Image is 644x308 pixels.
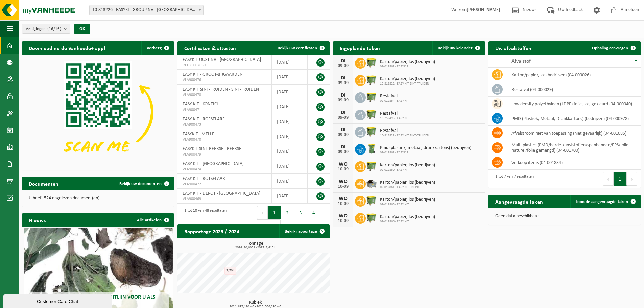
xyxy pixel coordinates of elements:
[90,5,203,15] span: 10-813226 - EASYKIT GROUP NV - ROTSELAAR
[272,144,308,159] td: [DATE]
[336,219,350,223] div: 10-09
[278,46,317,50] span: Bekijk uw certificaten
[22,213,52,227] h2: Nieuws
[570,195,640,208] a: Toon de aangevraagde taken
[183,182,266,187] span: VLA900472
[366,126,377,137] img: WB-1100-HPE-GN-51
[22,55,174,169] img: Download de VHEPlus App
[183,132,214,137] span: EASYKIT - MELLE
[336,98,350,103] div: 09-09
[114,177,173,190] a: Bekijk uw documenten
[506,68,641,82] td: karton/papier, los (bedrijven) (04-000026)
[29,196,167,201] p: U heeft 524 ongelezen document(en).
[506,126,641,140] td: afvalstroom niet van toepassing (niet gevaarlijk) (04-001085)
[380,214,435,220] span: Karton/papier, los (bedrijven)
[336,202,350,206] div: 10-09
[576,199,628,204] span: Toon de aangevraagde taken
[279,224,329,238] a: Bekijk rapportage
[257,219,270,233] button: 5
[366,195,377,206] img: WB-1100-HPE-GN-51
[336,133,350,137] div: 09-09
[183,72,243,77] span: EASY KIT - GROOT-BIJGAARDEN
[183,137,266,142] span: VLA900470
[183,117,225,122] span: EASY KIT - ROESELARE
[177,224,246,238] h2: Rapportage 2025 / 2024
[336,93,350,98] div: DI
[336,81,350,86] div: 09-09
[47,27,61,31] count: (16/16)
[336,179,350,184] div: WO
[380,65,435,69] span: 02-012862 - EASYKIT
[336,184,350,189] div: 10-09
[183,152,266,157] span: VLA900479
[336,167,350,172] div: 10-09
[181,246,330,250] span: 2024: 10,603 t - 2025: 8,410 t
[181,241,330,250] h3: Tonnage
[22,24,70,34] button: Vestigingen(16/16)
[380,185,435,189] span: 02-012861 - EASY KIT - DEPOT
[183,122,266,127] span: VLA900473
[183,191,260,196] span: EASY KIT - DEPOT - [GEOGRAPHIC_DATA]
[336,58,350,64] div: DI
[506,111,641,126] td: PMD (Plastiek, Metaal, Drankkartons) (bedrijven) (04-000978)
[183,161,244,166] span: EASY KIT - [GEOGRAPHIC_DATA]
[614,172,627,186] button: 1
[506,140,641,155] td: multi plastics (PMD/harde kunststoffen/spanbanden/EPS/folie naturel/folie gemengd) (04-001700)
[22,41,112,54] h2: Download nu de Vanheede+ app!
[181,205,227,234] div: 1 tot 10 van 48 resultaten
[587,41,640,55] a: Ophaling aanvragen
[224,267,236,275] div: 2,70 t
[119,182,162,186] span: Bekijk uw documenten
[183,57,261,62] span: EASYKIT OOST NV - [GEOGRAPHIC_DATA]
[592,46,628,50] span: Ophaling aanvragen
[492,171,534,186] div: 1 tot 7 van 7 resultaten
[183,102,220,107] span: EASY KIT - KONTICH
[272,85,308,99] td: [DATE]
[511,58,531,64] span: Afvalstof
[268,206,281,219] button: 1
[272,189,308,204] td: [DATE]
[74,24,90,34] button: OK
[366,177,377,189] img: WB-5000-GAL-GY-01
[336,196,350,202] div: WO
[307,206,320,219] button: 4
[336,110,350,115] div: DI
[183,146,241,151] span: EASYKIT SINT-BEERSE - BEERSE
[270,219,281,233] button: Next
[89,5,204,15] span: 10-813226 - EASYKIT GROUP NV - ROTSELAAR
[380,99,409,103] span: 02-012864 - EASY KIT
[366,212,377,223] img: WB-1100-HPE-GN-51
[3,293,113,308] iframe: chat widget
[132,213,173,227] a: Alle artikelen
[272,70,308,85] td: [DATE]
[272,174,308,189] td: [DATE]
[380,82,435,86] span: 10-818822 - EASY KIT SINT-TRUIDEN
[272,41,329,55] a: Bekijk uw certificaten
[506,82,641,97] td: restafval (04-000029)
[272,129,308,144] td: [DATE]
[183,167,266,172] span: VLA900474
[336,75,350,81] div: DI
[366,91,377,103] img: WB-1100-HPE-GN-51
[177,41,243,54] h2: Certificaten & attesten
[183,77,266,83] span: VLA900476
[141,41,173,55] button: Verberg
[281,206,294,219] button: 2
[183,87,259,92] span: EASY KIT SINT-TRUIDEN - SINT-TRUIDEN
[380,128,429,134] span: Restafval
[333,41,387,54] h2: Ingeplande taken
[272,99,308,114] td: [DATE]
[380,151,471,155] span: 02-012862 - EASYKIT
[257,206,268,219] button: Previous
[380,116,409,120] span: 10-752495 - EASY KIT
[506,155,641,170] td: verkoop items (04-001834)
[26,24,61,34] span: Vestigingen
[380,94,409,99] span: Restafval
[488,41,538,54] h2: Uw afvalstoffen
[272,55,308,70] td: [DATE]
[380,180,435,185] span: Karton/papier, los (bedrijven)
[336,115,350,120] div: 09-09
[432,41,484,55] a: Bekijk uw kalender
[294,206,307,219] button: 3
